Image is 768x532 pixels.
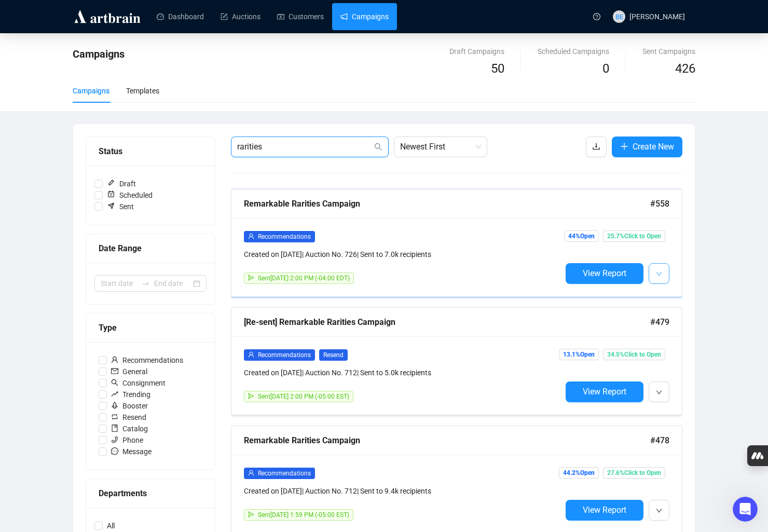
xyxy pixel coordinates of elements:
span: 34.5% Click to Open [603,349,665,360]
button: View Report [566,381,643,402]
span: 44.2% Open [559,467,599,479]
button: Create New [612,137,682,157]
span: to [142,279,150,288]
span: plus [620,142,628,151]
span: General [107,366,152,377]
span: user [111,356,118,363]
span: message [111,447,118,455]
div: Departments [99,487,202,500]
img: logo [73,8,142,25]
span: Draft [103,178,140,189]
span: Scheduled [103,189,157,201]
span: #479 [650,316,669,329]
div: Draft Campaigns [449,46,504,57]
span: user [248,470,254,476]
button: View Report [566,500,643,521]
span: Newest First [400,137,481,157]
div: Created on [DATE] | Auction No. 726 | Sent to 7.0k recipients [244,249,561,260]
span: Recommendations [107,354,187,366]
input: End date [154,278,191,289]
span: down [656,508,662,514]
span: Resend [319,349,348,361]
span: down [656,271,662,277]
span: Sent [DATE] 2:00 PM (-05:00 EST) [258,393,349,400]
span: send [248,511,254,517]
span: View Report [583,387,626,397]
button: View Report [566,263,643,284]
input: Search Campaign... [237,141,372,153]
div: Date Range [99,242,202,255]
span: send [248,275,254,281]
span: Trending [107,389,155,400]
span: Resend [107,412,150,423]
span: book [111,425,118,432]
span: 13.1% Open [559,349,599,360]
span: question-circle [593,13,600,20]
span: 0 [602,61,609,76]
a: Campaigns [340,3,389,30]
span: search [374,143,382,151]
span: Recommendations [258,470,311,477]
span: mail [111,367,118,375]
div: [Re-sent] Remarkable Rarities Campaign [244,316,650,329]
div: Scheduled Campaigns [538,46,609,57]
span: All [103,520,119,531]
a: Dashboard [157,3,204,30]
iframe: Intercom live chat [733,497,758,522]
span: #478 [650,434,669,447]
span: user [248,233,254,239]
span: down [656,389,662,395]
div: Created on [DATE] | Auction No. 712 | Sent to 5.0k recipients [244,367,561,378]
span: user [248,351,254,358]
span: rocket [111,402,118,409]
span: 27.6% Click to Open [603,467,665,479]
span: Consignment [107,377,170,389]
a: Remarkable Rarities Campaign#558userRecommendationsCreated on [DATE]| Auction No. 726| Sent to 7.... [231,189,682,297]
span: Message [107,446,156,457]
span: Phone [107,434,147,446]
div: Templates [126,85,159,97]
span: View Report [583,505,626,515]
span: swap-right [142,279,150,288]
span: Create New [633,140,674,153]
span: Sent [DATE] 2:00 PM (-04:00 EDT) [258,275,350,282]
input: Start date [101,278,138,289]
span: #558 [650,197,669,210]
span: 25.7% Click to Open [603,230,665,242]
span: 44% Open [564,230,599,242]
span: search [111,379,118,386]
span: phone [111,436,118,443]
div: Remarkable Rarities Campaign [244,434,650,447]
span: BE [615,11,623,22]
span: 50 [491,61,504,76]
span: retweet [111,413,118,420]
div: Remarkable Rarities Campaign [244,197,650,210]
span: [PERSON_NAME] [629,12,685,21]
a: Customers [277,3,324,30]
span: Recommendations [258,351,311,359]
div: Sent Campaigns [642,46,695,57]
div: Status [99,145,202,158]
span: Sent [DATE] 1:59 PM (-05:00 EST) [258,511,349,519]
span: download [592,142,600,151]
span: Catalog [107,423,152,434]
span: 426 [675,61,695,76]
span: Booster [107,400,152,412]
a: Auctions [221,3,260,30]
a: [Re-sent] Remarkable Rarities Campaign#479userRecommendationsResendCreated on [DATE]| Auction No.... [231,307,682,415]
span: rise [111,390,118,398]
span: View Report [583,268,626,278]
div: Created on [DATE] | Auction No. 712 | Sent to 9.4k recipients [244,485,561,497]
span: Campaigns [73,48,125,60]
span: Recommendations [258,233,311,240]
div: Campaigns [73,85,109,97]
div: Type [99,321,202,334]
span: Sent [103,201,138,212]
span: send [248,393,254,399]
